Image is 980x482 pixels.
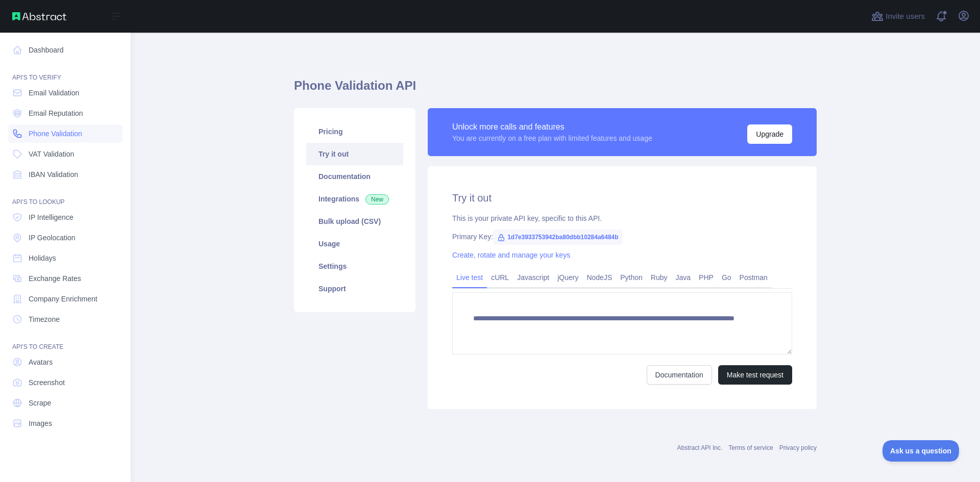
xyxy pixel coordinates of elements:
a: Javascript [513,269,553,286]
div: You are currently on a free plan with limited features and usage [452,133,652,143]
a: Create, rotate and manage your keys [452,251,570,259]
a: Scrape [8,394,122,412]
a: PHP [695,269,718,286]
span: Screenshot [29,377,65,388]
a: Go [718,269,736,286]
a: Avatars [8,353,122,371]
span: Scrape [29,398,51,408]
span: IBAN Validation [29,169,78,180]
a: IBAN Validation [8,165,122,184]
a: Terms of service [728,444,773,451]
h2: Try it out [452,191,792,205]
a: cURL [487,269,513,286]
span: Exchange Rates [29,273,81,284]
span: VAT Validation [29,149,74,159]
a: IP Geolocation [8,229,122,247]
button: Upgrade [747,124,792,144]
a: Python [616,269,647,286]
a: Bulk upload (CSV) [306,210,403,233]
a: Usage [306,233,403,255]
a: NodeJS [582,269,616,286]
div: Unlock more calls and features [452,121,652,133]
a: Email Validation [8,84,122,102]
a: Timezone [8,310,122,328]
div: API'S TO LOOKUP [8,186,122,206]
span: IP Geolocation [29,233,76,243]
a: Abstract API Inc. [677,444,723,451]
span: Email Reputation [29,108,83,118]
img: Abstract API [12,12,66,20]
span: 1d7e3933753942ba80dbb10284a6484b [493,230,623,245]
span: Images [29,418,52,428]
a: Ruby [647,269,672,286]
a: Pricing [306,120,403,143]
a: Company Enrichment [8,290,122,308]
span: IP Intelligence [29,212,73,222]
a: Privacy policy [779,444,817,451]
a: Support [306,277,403,300]
span: Email Validation [29,88,79,98]
button: Make test request [718,365,792,385]
a: Dashboard [8,41,122,59]
iframe: Toggle Customer Support [883,440,960,462]
a: Settings [306,255,403,277]
a: Holidays [8,249,122,267]
a: Java [672,269,695,286]
span: Invite users [886,11,925,22]
h1: Phone Validation API [294,78,817,102]
div: Primary Key: [452,232,792,242]
a: Phone Validation [8,124,122,143]
a: Exchange Rates [8,269,122,288]
span: Holidays [29,253,56,263]
span: Phone Validation [29,129,82,139]
a: Documentation [306,165,403,188]
span: Company Enrichment [29,294,97,304]
a: IP Intelligence [8,208,122,226]
span: New [365,194,389,205]
a: jQuery [553,269,582,286]
a: Screenshot [8,373,122,392]
span: Avatars [29,357,53,367]
a: Images [8,414,122,433]
a: Postman [736,269,772,286]
a: Integrations New [306,188,403,210]
a: Email Reputation [8,104,122,122]
span: Timezone [29,314,60,324]
a: Documentation [647,365,712,385]
div: API'S TO VERIFY [8,61,122,82]
button: Invite users [869,8,927,24]
a: VAT Validation [8,145,122,163]
div: API'S TO CREATE [8,331,122,351]
a: Try it out [306,143,403,165]
a: Live test [452,269,487,286]
div: This is your private API key, specific to this API. [452,213,792,223]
